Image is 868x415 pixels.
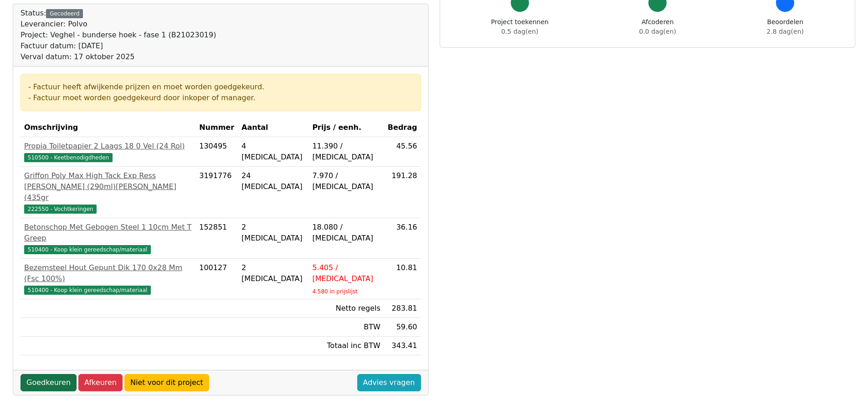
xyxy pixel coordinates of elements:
[384,137,421,167] td: 45.56
[767,17,804,36] div: Beoordelen
[24,141,192,163] a: Propia Toiletpapier 2 Laags 18 0 Vel (24 Rol)510500 - Keetbenodigdheden
[312,288,357,295] sub: 4.580 in prijslijst
[21,118,195,137] th: Omschrijving
[238,118,308,137] th: Aantal
[21,19,216,30] div: Leverancier: Polvo
[24,245,151,254] span: 510400 - Koop klein gereedschap/materiaal
[21,41,216,51] div: Factuur datum: [DATE]
[21,51,216,62] div: Verval datum: 17 oktober 2025
[21,30,216,41] div: Project: Veghel - bunderse hoek - fase 1 (B21023019)
[308,337,384,355] td: Totaal inc BTW
[21,374,77,391] a: Goedkeuren
[195,137,238,167] td: 130495
[241,222,305,244] div: 2 [MEDICAL_DATA]
[28,82,413,92] div: - Factuur heeft afwijkende prijzen en moet worden goedgekeurd.
[24,286,151,295] span: 510400 - Koop klein gereedschap/materiaal
[195,259,238,299] td: 100127
[384,167,421,218] td: 191.28
[308,318,384,337] td: BTW
[491,17,549,36] div: Project toekennen
[384,337,421,355] td: 343.41
[501,28,538,35] span: 0.5 dag(en)
[384,318,421,337] td: 59.60
[24,170,192,214] a: Griffon Poly Max High Tack Exp Ress [PERSON_NAME] (290ml)[PERSON_NAME] (435gr222550 - Vochtkeringen
[24,153,113,162] span: 510500 - Keetbenodigdheden
[312,141,380,163] div: 11.390 / [MEDICAL_DATA]
[195,118,238,137] th: Nummer
[241,262,305,284] div: 2 [MEDICAL_DATA]
[24,262,192,284] div: Bezemsteel Hout Gepunt Dik 170 0x28 Mm (Fsc 100%)
[639,28,676,35] span: 0.0 dag(en)
[24,205,97,214] span: 222550 - Vochtkeringen
[46,9,83,18] div: Gecodeerd
[241,170,305,192] div: 24 [MEDICAL_DATA]
[312,222,380,244] div: 18.080 / [MEDICAL_DATA]
[312,170,380,192] div: 7.970 / [MEDICAL_DATA]
[24,222,192,255] a: Betonschop Met Gebogen Steel 1 10cm Met T Greep510400 - Koop klein gereedschap/materiaal
[384,218,421,259] td: 36.16
[78,374,123,391] a: Afkeuren
[24,141,192,152] div: Propia Toiletpapier 2 Laags 18 0 Vel (24 Rol)
[639,17,676,36] div: Afcoderen
[357,374,421,391] a: Advies vragen
[312,262,380,284] div: 5.405 / [MEDICAL_DATA]
[24,222,192,244] div: Betonschop Met Gebogen Steel 1 10cm Met T Greep
[21,8,216,62] div: Status:
[384,299,421,318] td: 283.81
[24,170,192,203] div: Griffon Poly Max High Tack Exp Ress [PERSON_NAME] (290ml)[PERSON_NAME] (435gr
[24,262,192,295] a: Bezemsteel Hout Gepunt Dik 170 0x28 Mm (Fsc 100%)510400 - Koop klein gereedschap/materiaal
[124,374,209,391] a: Niet voor dit project
[384,259,421,299] td: 10.81
[308,118,384,137] th: Prijs / eenh.
[195,167,238,218] td: 3191776
[241,141,305,163] div: 4 [MEDICAL_DATA]
[384,118,421,137] th: Bedrag
[28,92,413,103] div: - Factuur moet worden goedgekeurd door inkoper of manager.
[767,28,804,35] span: 2.8 dag(en)
[308,299,384,318] td: Netto regels
[195,218,238,259] td: 152851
